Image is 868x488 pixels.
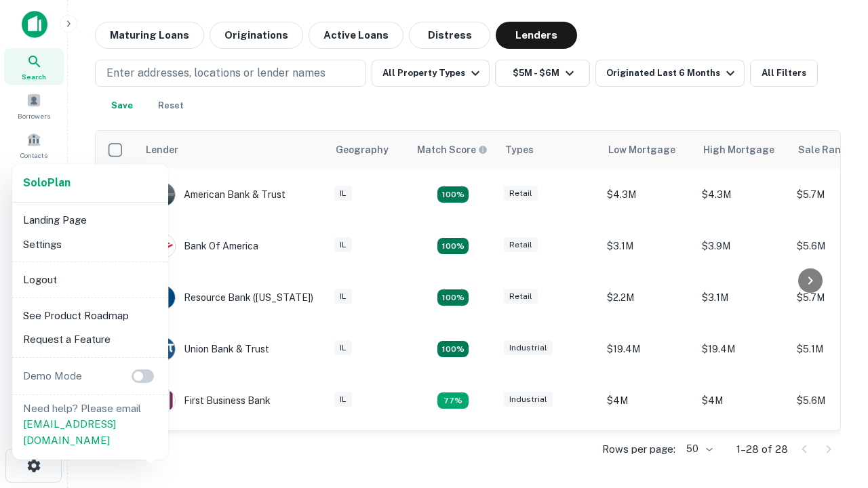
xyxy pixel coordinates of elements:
li: Request a Feature [18,327,163,352]
li: Landing Page [18,208,163,232]
strong: Solo Plan [23,176,71,189]
p: Demo Mode [18,368,87,384]
a: [EMAIL_ADDRESS][DOMAIN_NAME] [23,418,116,446]
li: See Product Roadmap [18,304,163,328]
li: Settings [18,232,163,257]
a: SoloPlan [23,175,71,191]
p: Need help? Please email [23,401,157,449]
li: Logout [18,268,163,292]
iframe: Chat Widget [800,380,868,445]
